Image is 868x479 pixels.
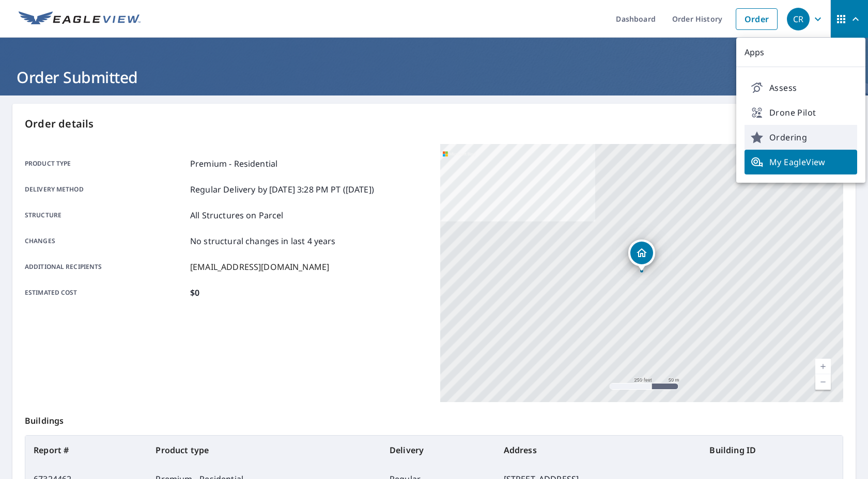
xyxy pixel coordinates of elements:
[25,402,843,435] p: Buildings
[745,150,857,174] a: My EagleView
[815,374,831,390] a: Current Level 17, Zoom Out
[495,436,702,465] th: Address
[751,106,851,119] span: Drone Pilot
[190,261,329,273] p: [EMAIL_ADDRESS][DOMAIN_NAME]
[190,235,336,247] p: No structural changes in last 4 years
[25,235,186,247] p: Changes
[381,436,495,465] th: Delivery
[815,359,831,374] a: Current Level 17, Zoom In
[736,38,865,67] p: Apps
[19,11,141,27] img: EV Logo
[787,8,810,30] div: CR
[628,239,655,272] div: Dropped pin, building 1, Residential property, 701 Ridge Pl Enid, OK 73701
[190,286,199,299] p: $0
[147,436,381,465] th: Product type
[190,209,284,221] p: All Structures on Parcel
[25,183,186,196] p: Delivery method
[745,125,857,150] a: Ordering
[736,8,778,30] a: Order
[25,209,186,221] p: Structure
[190,183,374,196] p: Regular Delivery by [DATE] 3:28 PM PT ([DATE])
[25,286,186,299] p: Estimated cost
[745,75,857,100] a: Assess
[12,67,856,88] h1: Order Submitted
[701,436,843,465] th: Building ID
[751,82,851,94] span: Assess
[25,157,186,170] p: Product type
[190,157,277,170] p: Premium - Residential
[751,156,851,168] span: My EagleView
[25,436,147,465] th: Report #
[25,261,186,273] p: Additional recipients
[25,116,843,132] p: Order details
[751,131,851,143] span: Ordering
[745,100,857,125] a: Drone Pilot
